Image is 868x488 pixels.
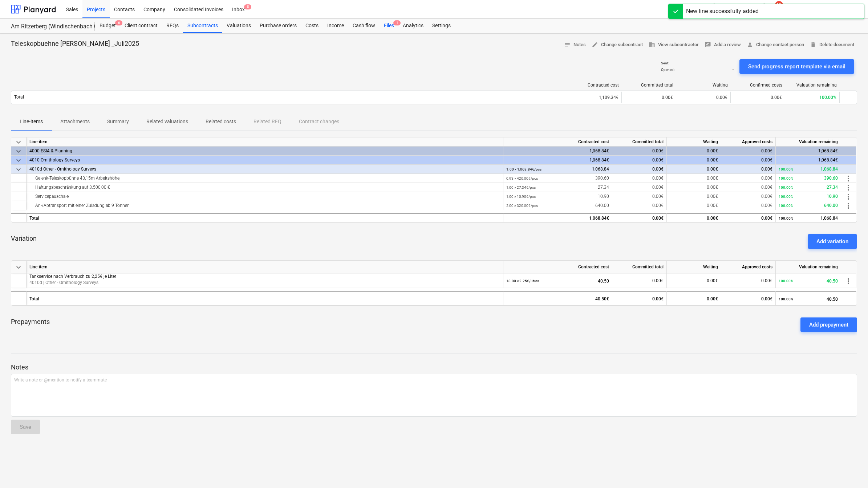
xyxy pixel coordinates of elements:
div: 0.00€ [612,156,667,165]
p: Attachments [60,118,90,125]
div: 640.00 [779,201,838,210]
div: 10.90 [506,192,609,201]
span: notes [564,41,571,48]
span: 0.00€ [662,95,673,100]
div: 1,068.84€ [503,147,612,156]
div: Confirmed costs [734,83,782,88]
div: 1,068.84 [779,165,838,174]
span: 0.00€ [707,278,718,283]
span: 0.00€ [707,194,718,199]
div: New line successfully added [686,7,759,16]
div: 4010d Other - Ornithology Surveys [29,165,500,174]
p: Variation [11,234,37,243]
div: 0.00€ [612,213,667,222]
div: 10.90 [779,192,838,201]
div: Line-item [27,137,503,147]
button: Add a review [702,39,744,51]
a: Subcontracts [183,19,222,33]
div: Valuation remaining [776,137,841,147]
div: 1,068.84 [506,165,609,174]
span: 0.00€ [652,278,664,283]
span: 0.00€ [707,203,718,208]
div: 1,068.84€ [503,156,612,165]
span: rate_review [705,41,711,48]
div: 40.50€ [503,291,612,305]
button: Delete document [807,39,857,51]
span: 0.00€ [771,95,782,100]
p: 4010d | Other - Ornithology Surveys [29,280,500,286]
a: Purchase orders [255,19,301,33]
p: Total [14,94,24,100]
p: Opened : [661,67,674,72]
div: Line-item [27,261,503,273]
a: Cash flow [348,19,380,33]
div: Am Ritzerberg (Windischenbach 03) [11,23,86,31]
small: 100.00% [779,204,793,208]
span: 0.00€ [761,278,772,283]
div: Servicepauschale [29,192,500,201]
div: 4000 ESIA & Planning [29,147,500,156]
div: 0.00€ [721,147,776,156]
div: 1,068.84€ [776,147,841,156]
div: 640.00 [506,201,609,210]
span: Change contact person [747,41,804,49]
div: 1,068.84€ [776,156,841,165]
div: Add variation [816,237,848,246]
span: 6 [115,20,122,25]
div: 0.00€ [721,291,776,305]
span: 0.00€ [716,95,727,100]
div: 40.50 [506,273,609,288]
div: Committed total [612,261,667,273]
p: Summary [107,118,129,125]
div: Waiting [679,83,728,88]
p: - [733,61,734,65]
div: Haftungsbeschränkung auf 3.500,00 € [29,183,500,192]
span: 0.00€ [707,167,718,172]
div: Valuation remaining [788,83,837,88]
small: 0.93 × 420.00€ / pcs [506,176,538,180]
span: 1 [393,20,401,25]
div: 1,068.84 [779,214,838,223]
button: Add prepayment [800,317,857,332]
span: Notes [564,41,586,49]
div: 390.60 [506,174,609,183]
small: 100.00% [779,176,793,180]
small: 1.00 × 10.90€ / pcs [506,195,536,199]
p: Related costs [206,118,236,125]
p: Tankservice nach Verbrauch zu 2,25€ je Liter [29,273,500,280]
p: Prepayments [11,317,50,332]
span: 0.00€ [707,176,718,181]
span: Add a review [705,41,741,49]
span: business [649,41,655,48]
a: Files1 [380,19,398,33]
div: 0.00€ [612,147,667,156]
a: Budget6 [95,19,120,33]
div: Files [380,19,398,33]
span: keyboard_arrow_down [14,138,23,147]
a: Income [323,19,348,33]
span: 5 [244,4,251,9]
small: 1.00 × 27.34€ / pcs [506,185,536,189]
div: 1,068.84€ [503,213,612,222]
span: more_vert [844,183,853,192]
div: 0.00€ [667,291,721,305]
p: Notes [11,363,857,372]
small: 2.00 × 320.00€ / pcs [506,204,538,208]
div: Contracted cost [570,83,619,88]
div: Total [27,291,503,305]
span: 0.00€ [707,185,718,190]
div: An-/Abtransport mit einer Zuladung ab 9 Tonnen [29,201,500,210]
span: keyboard_arrow_down [14,156,23,165]
div: 1,109.34€ [567,92,621,103]
span: Change subcontract [592,41,643,49]
button: Send progress report template via email [739,59,854,74]
a: Settings [428,19,455,33]
div: Valuation remaining [776,261,841,273]
a: Analytics [398,19,428,33]
div: Committed total [612,137,667,147]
